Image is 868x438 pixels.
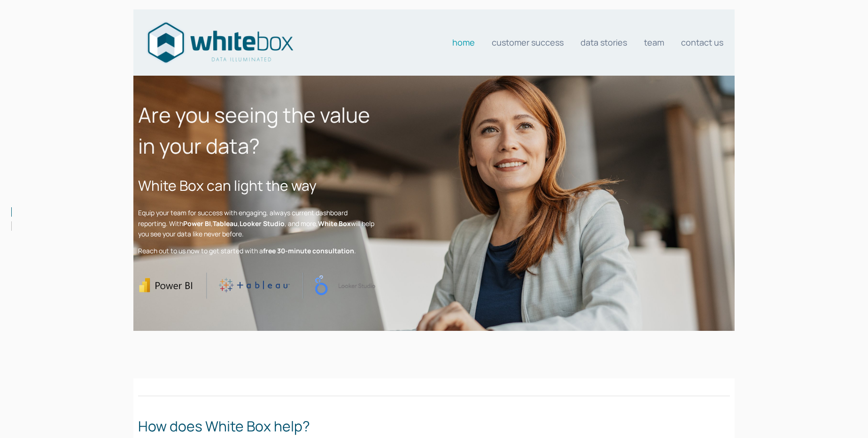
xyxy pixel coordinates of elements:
[145,19,295,66] img: Data consultants
[263,246,354,255] strong: free 30-minute consultation
[681,33,723,52] a: Contact us
[138,246,375,256] p: Reach out to us now to get started with a .
[183,219,211,228] strong: Power BI
[492,33,564,52] a: Customer Success
[594,99,730,355] iframe: Form 0
[318,219,351,228] strong: White Box
[138,415,730,437] h2: How does White Box help?
[213,219,238,228] strong: Tableau
[644,33,664,52] a: Team
[240,219,285,228] strong: Looker Studio
[138,208,375,239] p: Equip your team for success with engaging, always current dashboard reporting. With , , , and mor...
[138,99,375,161] h1: Are you seeing the value in your data?
[138,175,375,196] h2: White Box can light the way
[452,33,475,52] a: Home
[581,33,627,52] a: Data stories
